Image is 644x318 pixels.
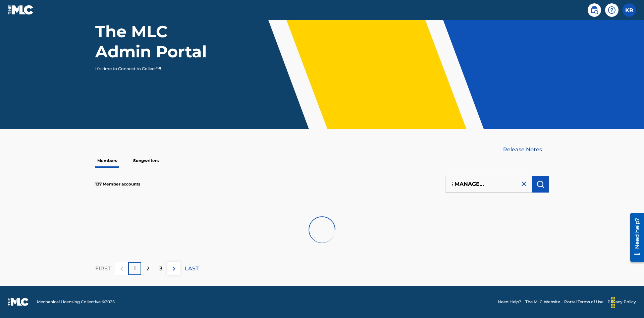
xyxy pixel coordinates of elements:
[131,154,161,168] p: Songwriters
[608,6,616,14] img: help
[623,3,636,17] div: User Menu
[95,154,119,168] p: Members
[588,3,601,17] a: Public Search
[134,265,136,273] p: 1
[536,180,544,188] img: Search Works
[95,181,140,187] p: 137 Member accounts
[8,298,29,306] img: logo
[445,176,532,193] input: Search Members
[146,265,149,273] p: 2
[159,265,162,273] p: 3
[590,6,598,14] img: search
[625,210,644,265] iframe: Resource Center
[8,5,34,15] img: MLC Logo
[607,299,636,305] a: Privacy Policy
[95,265,111,273] p: FIRST
[498,299,521,305] a: Need Help?
[520,180,528,188] img: close
[610,286,644,318] iframe: Chat Widget
[503,146,549,154] a: Release Notes
[95,66,212,72] p: It's time to Connect to Collect™!
[605,3,619,17] div: Help
[170,265,178,273] img: right
[304,211,340,248] img: preloader
[608,293,619,313] div: Drag
[185,265,199,273] p: LAST
[525,299,560,305] a: The MLC Website
[95,1,221,62] h1: Welcome to The MLC Admin Portal
[37,299,115,305] span: Mechanical Licensing Collective © 2025
[564,299,603,305] a: Portal Terms of Use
